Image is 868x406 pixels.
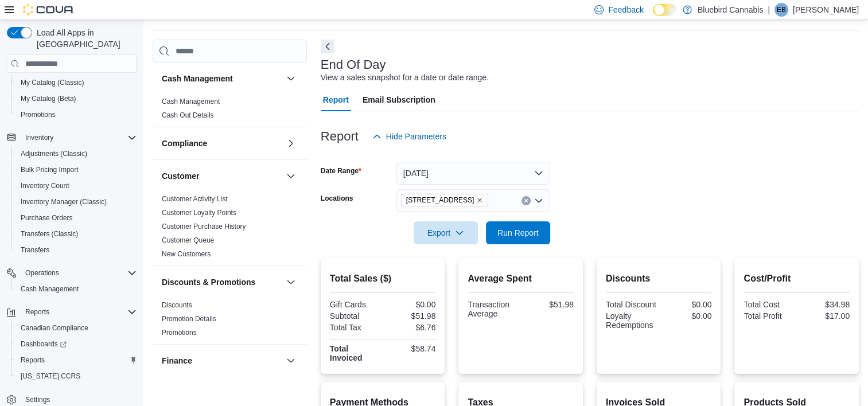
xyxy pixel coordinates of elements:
[16,227,83,241] a: Transfers (Classic)
[21,305,137,319] span: Reports
[608,4,643,15] span: Feedback
[11,210,141,226] button: Purchase Orders
[330,323,380,332] div: Total Tax
[16,243,54,257] a: Transfers
[21,213,73,222] span: Purchase Orders
[162,194,228,204] span: Customer Activity List
[11,242,141,258] button: Transfers
[2,304,141,320] button: Reports
[162,111,214,119] a: Cash Out Details
[16,163,83,177] a: Bulk Pricing Import
[363,88,435,111] span: Email Subscription
[521,196,531,205] button: Clear input
[16,227,137,241] span: Transfers (Classic)
[16,163,137,177] span: Bulk Pricing Import
[162,329,197,337] a: Promotions
[744,311,794,321] div: Total Profit
[606,311,656,330] div: Loyalty Redemptions
[16,179,137,193] span: Inventory Count
[21,149,87,158] span: Adjustments (Classic)
[162,355,192,366] h3: Finance
[385,300,435,309] div: $0.00
[162,73,233,84] h3: Cash Management
[162,209,236,217] a: Customer Loyalty Points
[11,352,141,368] button: Reports
[486,221,550,244] button: Run Report
[476,197,483,204] button: Remove 806 March Rd, Unit 2 from selection in this group
[16,108,60,122] a: Promotions
[21,110,56,119] span: Promotions
[2,265,141,281] button: Operations
[330,344,363,362] strong: Total Invoiced
[321,194,353,203] label: Locations
[162,170,199,182] h3: Customer
[21,266,64,280] button: Operations
[153,298,307,344] div: Discounts & Promotions
[16,179,74,193] a: Inventory Count
[16,147,137,161] span: Adjustments (Classic)
[406,194,474,206] span: [STREET_ADDRESS]
[25,395,50,404] span: Settings
[11,368,141,384] button: [US_STATE] CCRS
[16,92,137,106] span: My Catalog (Beta)
[653,4,677,16] input: Dark Mode
[162,300,192,310] span: Discounts
[21,339,67,349] span: Dashboards
[162,138,282,149] button: Compliance
[11,75,141,91] button: My Catalog (Classic)
[16,195,137,209] span: Inventory Manager (Classic)
[21,323,88,333] span: Canadian Compliance
[162,236,214,244] a: Customer Queue
[284,354,298,368] button: Finance
[330,300,380,309] div: Gift Cards
[162,73,282,84] button: Cash Management
[16,369,137,383] span: Washington CCRS
[368,125,451,148] button: Hide Parameters
[385,311,435,321] div: $51.98
[162,138,207,149] h3: Compliance
[21,131,137,145] span: Inventory
[284,275,298,289] button: Discounts & Promotions
[21,305,54,319] button: Reports
[661,300,711,309] div: $0.00
[11,178,141,194] button: Inventory Count
[799,300,850,309] div: $34.98
[414,221,478,244] button: Export
[21,181,69,190] span: Inventory Count
[11,91,141,107] button: My Catalog (Beta)
[162,314,216,323] span: Promotion Details
[321,72,489,84] div: View a sales snapshot for a date or date range.
[16,321,93,335] a: Canadian Compliance
[321,166,361,175] label: Date Range
[16,147,92,161] a: Adjustments (Classic)
[16,337,137,351] span: Dashboards
[321,130,359,143] h3: Report
[744,300,794,309] div: Total Cost
[16,76,137,89] span: My Catalog (Classic)
[606,300,656,309] div: Total Discount
[523,300,574,309] div: $51.98
[16,92,81,106] a: My Catalog (Beta)
[606,272,712,286] h2: Discounts
[768,3,770,17] p: |
[421,221,471,244] span: Export
[21,372,80,381] span: [US_STATE] CCRS
[21,229,78,239] span: Transfers (Classic)
[16,282,137,296] span: Cash Management
[16,243,137,257] span: Transfers
[385,323,435,332] div: $6.76
[698,3,763,17] p: Bluebird Cannabis
[468,272,574,286] h2: Average Spent
[16,211,137,225] span: Purchase Orders
[16,195,111,209] a: Inventory Manager (Classic)
[321,58,386,72] h3: End Of Day
[162,276,255,288] h3: Discounts & Promotions
[162,222,246,231] a: Customer Purchase History
[284,169,298,183] button: Customer
[401,194,489,206] span: 806 March Rd, Unit 2
[284,72,298,85] button: Cash Management
[153,95,307,127] div: Cash Management
[16,108,137,122] span: Promotions
[11,107,141,123] button: Promotions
